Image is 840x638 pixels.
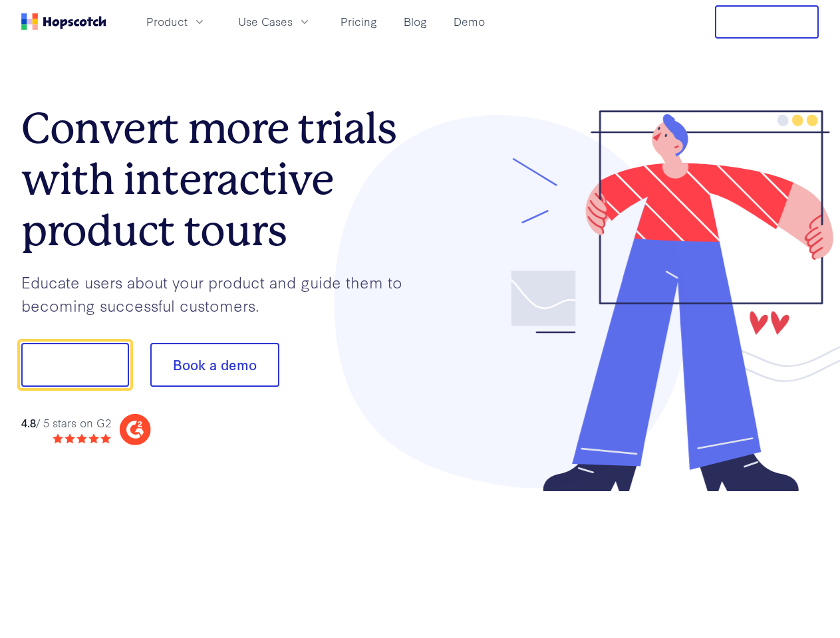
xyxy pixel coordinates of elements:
button: Free Trial [715,5,819,39]
p: Educate users about your product and guide them to becoming successful customers. [21,270,420,316]
span: Product [146,13,188,30]
a: Home [21,13,106,30]
button: Product [138,11,214,33]
button: Show me! [21,343,129,387]
span: Use Cases [238,13,293,30]
a: Demo [448,11,490,33]
button: Use Cases [230,11,319,33]
a: Pricing [335,11,382,33]
h1: Convert more trials with interactive product tours [21,103,420,256]
a: Blog [398,11,432,33]
button: Book a demo [150,343,279,387]
strong: 4.8 [21,415,36,430]
div: / 5 stars on G2 [21,415,111,431]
